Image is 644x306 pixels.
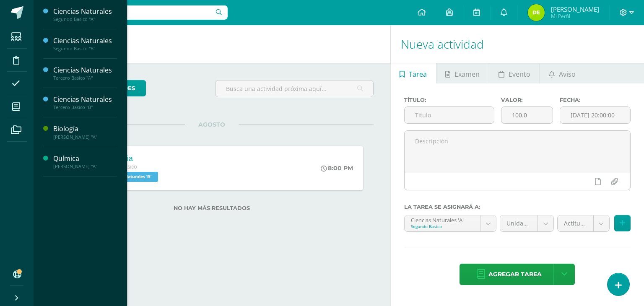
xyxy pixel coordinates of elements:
[559,64,576,84] span: Aviso
[409,64,427,84] span: Tarea
[53,124,117,140] a: Biología[PERSON_NAME] "A"
[501,107,552,123] input: Puntos máximos
[411,215,474,223] div: Ciencias Naturales 'A'
[53,7,117,16] div: Ciencias Naturales
[404,204,631,210] label: La tarea se asignará a:
[528,4,545,21] img: 29c298bc4911098bb12dddd104e14123.png
[53,95,117,110] a: Ciencias NaturalesTercero Basico "B"
[53,36,117,52] a: Ciencias NaturalesSegundo Basico "B"
[53,124,117,134] div: Biología
[401,25,634,63] h1: Nueva actividad
[564,215,587,231] span: Actitudinal (5.0%)
[53,154,117,169] a: Química[PERSON_NAME] "A"
[53,36,117,46] div: Ciencias Naturales
[560,97,631,103] label: Fecha:
[488,264,542,285] span: Agregar tarea
[53,163,117,169] div: [PERSON_NAME] "A"
[540,63,584,83] a: Aviso
[53,65,117,75] div: Ciencias Naturales
[53,7,117,22] a: Ciencias NaturalesSegundo Basico "A"
[44,25,380,63] h1: Actividades
[509,64,530,84] span: Evento
[404,97,495,103] label: Título:
[53,134,117,140] div: [PERSON_NAME] "A"
[391,63,436,83] a: Tarea
[216,80,373,97] input: Busca una actividad próxima aquí...
[551,5,599,13] span: [PERSON_NAME]
[99,154,160,163] div: Asistencia
[436,63,489,83] a: Examen
[500,215,553,231] a: Unidad 3
[53,75,117,81] div: Tercero Basico "A"
[53,104,117,110] div: Tercero Basico "B"
[405,107,494,123] input: Título
[99,172,158,182] span: Ciencias Naturales 'B'
[53,46,117,52] div: Segundo Basico "B"
[53,154,117,163] div: Química
[454,64,480,84] span: Examen
[39,5,228,20] input: Busca un usuario...
[53,65,117,81] a: Ciencias NaturalesTercero Basico "A"
[405,215,496,231] a: Ciencias Naturales 'A'Segundo Basico
[489,63,539,83] a: Evento
[560,107,630,123] input: Fecha de entrega
[50,205,374,211] label: No hay más resultados
[506,215,531,231] span: Unidad 3
[321,164,353,172] div: 8:00 PM
[551,13,599,20] span: Mi Perfil
[53,16,117,22] div: Segundo Basico "A"
[53,95,117,104] div: Ciencias Naturales
[185,121,239,128] span: AGOSTO
[411,223,474,229] div: Segundo Basico
[501,97,553,103] label: Valor:
[558,215,609,231] a: Actitudinal (5.0%)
